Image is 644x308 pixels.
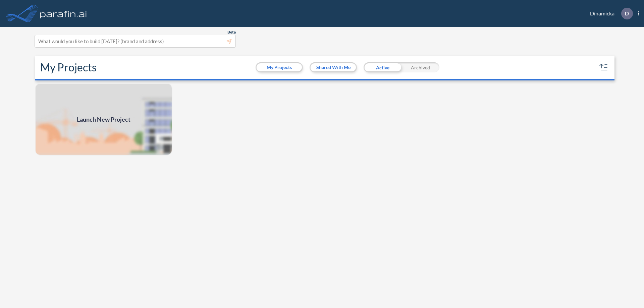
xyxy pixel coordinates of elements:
[227,29,236,35] span: Beta
[35,83,172,156] img: add
[625,10,629,16] p: D
[39,7,88,20] img: logo
[598,62,609,73] button: sort
[580,8,639,19] div: Dinamicka
[401,62,439,72] div: Archived
[40,61,97,74] h2: My Projects
[35,83,172,156] a: Launch New Project
[311,63,356,71] button: Shared With Me
[77,115,130,124] span: Launch New Project
[364,62,401,72] div: Active
[257,63,302,71] button: My Projects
